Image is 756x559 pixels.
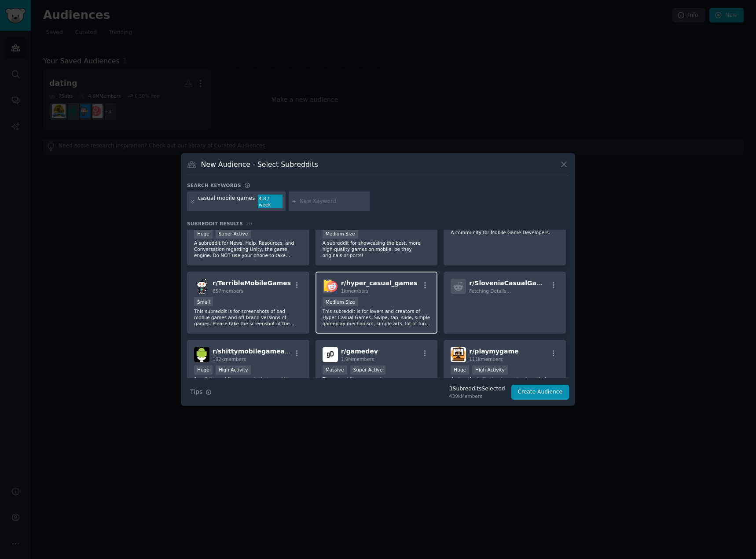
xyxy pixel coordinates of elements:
[469,288,510,294] span: Fetching Details...
[187,182,241,188] h3: Search keywords
[323,308,431,327] p: This subreddit is for lovers and creators of Hyper Casual Games. Swipe, tap, slide, simple gamepl...
[194,308,302,327] p: This subreddit is for screenshots of bad mobile games and off-brand versions of games. Please tak...
[511,385,569,400] button: Create Audience
[213,279,291,287] span: r/ TerribleMobileGames
[350,365,386,375] div: Super Active
[449,385,505,393] div: 3 Subreddit s Selected
[198,195,255,209] div: casual mobile games
[323,365,347,375] div: Massive
[451,229,559,235] p: A community for Mobile Game Developers.
[216,229,251,239] div: Super Active
[187,221,243,227] span: Subreddit Results
[341,279,418,287] span: r/ hyper_casual_games
[246,221,252,226] span: 20
[194,347,209,362] img: shittymobilegameads
[341,288,369,294] span: 1k members
[449,393,505,399] div: 439k Members
[187,384,215,400] button: Tips
[258,195,283,209] div: 4.8 / week
[323,279,338,294] img: hyper_casual_games
[341,357,374,362] span: 1.9M members
[323,376,431,394] p: The subreddit covers various game development aspects, including programming, design, writing, ar...
[469,348,518,355] span: r/ playmygame
[194,365,213,375] div: Huge
[213,357,246,362] span: 182k members
[213,348,293,355] span: r/ shittymobilegameads
[323,347,338,362] img: gamedev
[194,279,209,294] img: TerribleMobileGames
[194,229,213,239] div: Huge
[201,160,318,169] h3: New Audience - Select Subreddits
[323,229,358,239] div: Medium Size
[451,365,469,375] div: Huge
[194,240,302,258] p: A subreddit for News, Help, Resources, and Conversation regarding Unity, the game engine. Do NOT ...
[190,387,202,397] span: Tips
[341,348,378,355] span: r/ gamedev
[323,240,431,258] p: A subreddit for showcasing the best, more high-quality games on mobile, be they originals or ports!
[451,347,466,362] img: playmygame
[300,198,367,206] input: New Keyword
[194,376,302,388] p: for all the mobile game ads that are shitty, come down here to join the city
[451,376,559,394] p: A place for indie developers to share their freely playable games for feedback! Can be a free gam...
[469,357,503,362] span: 111k members
[194,297,213,306] div: Small
[469,279,550,287] span: r/ SloveniaCasualGames
[472,365,508,375] div: High Activity
[213,288,243,294] span: 857 members
[323,297,358,306] div: Medium Size
[216,365,251,375] div: High Activity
